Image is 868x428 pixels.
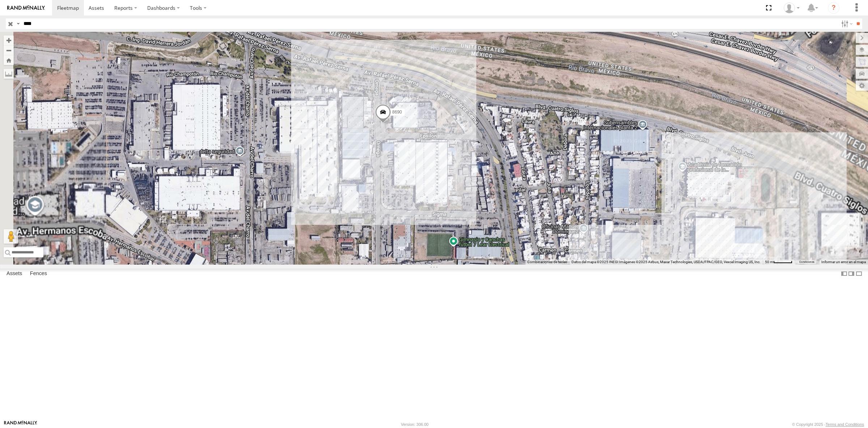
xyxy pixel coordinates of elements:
[4,45,14,55] button: Zoom out
[838,18,854,29] label: Search Filter Options
[15,18,21,29] label: Search Query
[3,269,26,279] label: Assets
[7,5,45,10] img: rand-logo.svg
[799,261,814,264] a: Condiciones
[763,260,795,265] button: Escala del mapa: 50 m por 49 píxeles
[571,260,761,264] span: Datos del mapa ©2025 INEGI Imágenes ©2025 Airbus, Maxar Technologies, USDA/FPAC/GEO, Vexcel Imagi...
[527,260,567,265] button: Combinaciones de teclas
[765,260,773,264] span: 50 m
[792,422,864,427] div: © Copyright 2025 -
[826,422,864,427] a: Terms and Conditions
[26,269,51,279] label: Fences
[856,81,868,91] label: Map Settings
[841,269,848,279] label: Dock Summary Table to the Left
[848,269,855,279] label: Dock Summary Table to the Right
[392,110,402,115] span: 8690
[4,35,14,45] button: Zoom in
[781,3,802,13] div: Roberto Garcia
[855,269,863,279] label: Hide Summary Table
[4,421,37,428] a: Visit our Website
[401,422,429,427] div: Version: 306.00
[4,55,14,65] button: Zoom Home
[821,260,866,264] a: Informar un error en el mapa
[4,69,14,79] label: Measure
[828,2,839,14] i: ?
[4,229,18,244] button: Arrastra el hombrecito naranja al mapa para abrir Street View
